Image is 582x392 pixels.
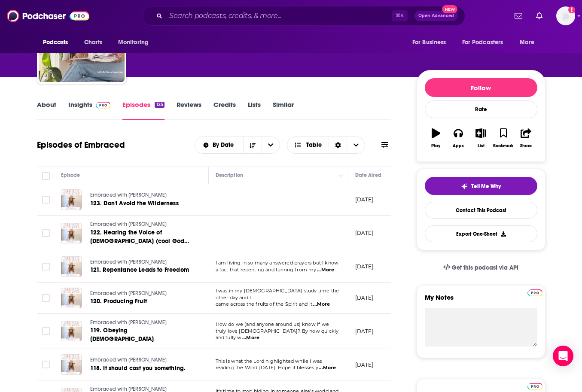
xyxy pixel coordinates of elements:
a: Pro website [527,288,542,296]
div: Episode [61,170,80,180]
button: tell me why sparkleTell Me Why [425,177,537,195]
h2: Choose List sort [195,137,280,154]
a: Embraced with [PERSON_NAME] [90,221,193,228]
span: 120. Producing Fruit [90,298,147,305]
div: 125 [155,102,164,108]
button: Share [515,123,537,154]
p: [DATE] [355,328,374,335]
span: By Date [213,142,237,148]
input: Search podcasts, credits, & more... [166,9,392,23]
div: Apps [453,143,464,149]
button: Sort Direction [244,137,262,153]
span: Embraced with [PERSON_NAME] [90,386,167,392]
span: ...More [242,334,259,341]
img: Podchaser - Follow, Share and Rate Podcasts [7,8,89,24]
span: Toggle select row [42,229,50,237]
span: truly love [DEMOGRAPHIC_DATA]? By how quickly and fully w [216,328,339,341]
span: Toggle select row [42,327,50,335]
a: Embraced with [PERSON_NAME] [90,290,192,298]
span: ⌘ K [392,10,408,21]
button: open menu [195,142,244,148]
a: Similar [273,100,294,120]
div: Search podcasts, credits, & more... [142,6,465,26]
a: Show notifications dropdown [511,9,526,23]
svg: Add a profile image [568,6,575,13]
span: a fact that repenting and turning from my [216,267,317,273]
a: 118. It should cost you something. [90,364,192,373]
div: Open Intercom Messenger [553,346,573,366]
label: My Notes [425,293,537,308]
span: Toggle select row [42,263,50,270]
button: open menu [457,34,516,51]
a: Lists [248,100,261,120]
span: came across the fruits of the Spirit and it [216,301,312,307]
div: Bookmark [493,143,513,149]
div: Share [520,143,532,149]
button: open menu [262,137,280,153]
span: Embraced with [PERSON_NAME] [90,290,167,296]
a: Get this podcast via API [436,257,526,278]
span: Open Advanced [418,14,454,18]
span: I am living in so many answered prayers but I know [216,260,339,266]
span: Logged in as shcarlos [556,6,575,25]
button: List [469,123,492,154]
a: Embraced with [PERSON_NAME] [90,356,192,364]
button: open menu [514,34,545,51]
span: Tell Me Why [471,183,501,190]
a: Embraced with [PERSON_NAME] [90,319,193,327]
a: Reviews [177,100,201,120]
a: 123. Don't Avoid the Wilderness [90,199,192,208]
a: Contact This Podcast [425,202,537,219]
h1: Episodes of Embraced [37,140,125,150]
span: For Business [412,36,446,49]
span: Embraced with [PERSON_NAME] [90,357,167,363]
img: tell me why sparkle [461,183,468,190]
h2: Choose View [287,137,366,154]
span: ...More [313,301,330,308]
button: Follow [425,78,537,97]
button: Column Actions [336,170,346,181]
button: Apps [447,123,469,154]
div: Play [431,143,440,149]
span: I was in my [DEMOGRAPHIC_DATA] study time the other day and I [216,288,339,301]
a: Embraced with [PERSON_NAME] [90,258,192,266]
span: For Podcasters [462,36,503,49]
span: 123. Don't Avoid the Wilderness [90,200,179,207]
span: Monitoring [118,36,149,49]
div: Description [216,170,243,180]
a: InsightsPodchaser Pro [68,100,111,120]
span: ...More [319,365,336,371]
span: reading the Word [DATE]. Hope it blesses y [216,365,318,371]
span: 121. Repentance Leads to Freedom [90,266,189,273]
a: 121. Repentance Leads to Freedom [90,266,192,274]
span: Podcasts [43,36,68,49]
a: Show notifications dropdown [533,9,546,23]
button: Show profile menu [556,6,575,25]
button: Bookmark [492,123,515,154]
button: Open AdvancedNew [414,11,458,21]
span: 122. Hearing the Voice of [DEMOGRAPHIC_DATA] (cool God story!) [90,229,189,253]
a: 122. Hearing the Voice of [DEMOGRAPHIC_DATA] (cool God story!) [90,228,193,246]
button: Play [425,123,447,154]
a: Episodes125 [122,100,164,120]
div: Sort Direction [329,137,347,153]
a: Credits [213,100,236,120]
p: [DATE] [355,196,374,203]
div: Date Aired [355,170,381,180]
p: [DATE] [355,361,374,368]
span: Charts [84,36,103,49]
span: Embraced with [PERSON_NAME] [90,192,167,198]
span: Embraced with [PERSON_NAME] [90,319,167,325]
span: Toggle select row [42,294,50,302]
p: [DATE] [355,229,374,237]
span: This is what the Lord highlighted while I was [216,358,322,364]
a: Embraced with [PERSON_NAME] [90,191,192,199]
a: Charts [79,34,108,51]
span: More [520,36,534,49]
span: Table [306,142,322,148]
p: [DATE] [355,294,374,301]
img: Podchaser Pro [96,102,111,109]
a: 120. Producing Fruit [90,297,192,306]
span: 118. It should cost you something. [90,365,186,372]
